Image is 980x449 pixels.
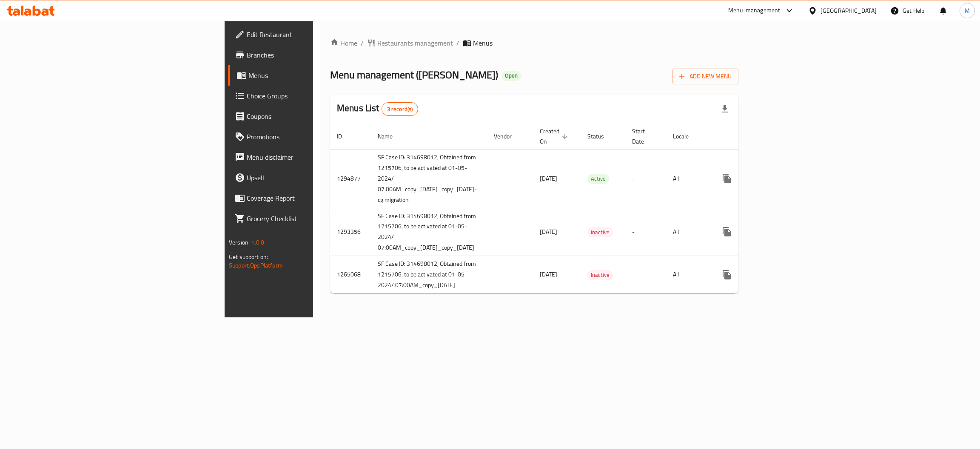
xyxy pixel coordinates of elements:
span: [DATE] [540,269,557,280]
td: - [625,208,666,256]
span: Active [587,174,609,184]
span: Start Date [632,126,656,147]
span: [DATE] [540,226,557,237]
span: Upsell [247,173,382,183]
td: SF Case ID: 314698012, Obtained from 1215706, to be activated at 01-05-2024/ 07:00AM_copy_[DATE]_... [371,208,487,256]
table: enhanced table [330,124,805,294]
button: Change Status [737,168,758,189]
div: Inactive [587,227,613,237]
a: Choice Groups [228,86,388,106]
span: Choice Groups [247,91,382,101]
button: Change Status [737,265,758,285]
a: Coverage Report [228,188,388,208]
td: SF Case ID: 314698012, Obtained from 1215706, to be activated at 01-05-2024/ 07:00AM_copy_[DATE]_... [371,149,487,208]
a: Upsell [228,167,388,188]
span: Vendor [494,131,523,141]
span: Inactive [587,227,613,237]
td: - [625,256,666,294]
span: Menu disclaimer [247,152,382,162]
button: Change Status [737,222,758,242]
td: SF Case ID: 314698012, Obtained from 1215706, to be activated at 01-05-2024/ 07:00AM_copy_[DATE] [371,256,487,294]
button: Add New Menu [672,69,738,84]
span: Name [378,131,404,141]
span: Created On [540,126,570,147]
nav: breadcrumb [330,38,738,48]
div: Export file [715,99,735,119]
a: Coupons [228,106,388,127]
span: 3 record(s) [382,105,418,113]
td: All [666,149,710,208]
th: Actions [710,124,805,150]
span: Status [587,131,615,141]
span: Branches [247,50,382,60]
div: [GEOGRAPHIC_DATA] [820,6,877,15]
span: Open [501,72,521,79]
span: [DATE] [540,173,557,184]
a: Branches [228,45,388,65]
span: Menu management ( [PERSON_NAME] ) [330,65,498,84]
span: Version: [229,237,250,248]
span: Menus [248,70,382,81]
div: Total records count [382,102,419,116]
span: Add New Menu [679,71,732,82]
a: Grocery Checklist [228,208,388,229]
li: / [456,38,459,48]
span: M [965,6,970,15]
span: 1.0.0 [251,237,264,248]
h2: Menus List [337,102,418,116]
a: Restaurants management [367,38,453,48]
div: Open [501,71,521,81]
span: Locale [673,131,700,141]
a: Support.OpsPlatform [229,260,283,271]
span: Grocery Checklist [247,213,382,224]
a: Menus [228,65,388,86]
span: Coupons [247,111,382,121]
button: more [717,265,737,285]
td: - [625,149,666,208]
button: more [717,168,737,189]
a: Edit Restaurant [228,24,388,45]
a: Menu disclaimer [228,147,388,167]
span: Get support on: [229,251,268,262]
span: Edit Restaurant [247,29,382,40]
div: Inactive [587,270,613,280]
span: Restaurants management [377,38,453,48]
span: Inactive [587,270,613,280]
a: Promotions [228,127,388,147]
span: Coverage Report [247,193,382,203]
span: ID [337,131,353,141]
td: All [666,208,710,256]
span: Promotions [247,132,382,142]
button: more [717,222,737,242]
td: All [666,256,710,294]
span: Menus [473,38,493,48]
div: Menu-management [728,6,781,16]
